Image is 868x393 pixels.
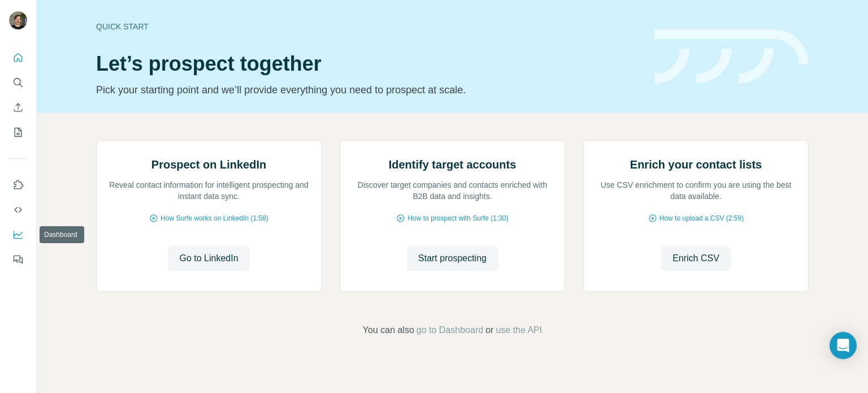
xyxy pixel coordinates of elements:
[96,82,641,98] p: Pick your starting point and we’ll provide everything you need to prospect at scale.
[9,72,27,93] button: Search
[418,252,487,265] span: Start prospecting
[654,29,809,84] img: banner
[9,249,27,270] button: Feedback
[407,246,498,271] button: Start prospecting
[351,179,553,202] p: Discover target companies and contacts enriched with B2B data and insights.
[496,323,542,337] button: use the API
[595,179,797,202] p: Use CSV enrichment to confirm you are using the best data available.
[661,246,731,271] button: Enrich CSV
[96,21,641,32] div: Quick start
[168,246,249,271] button: Go to LinkedIn
[9,11,27,29] img: Avatar
[96,53,641,75] h1: Let’s prospect together
[407,213,508,223] span: How to prospect with Surfe (1:30)
[830,332,857,359] div: Open Intercom Messenger
[9,200,27,220] button: Use Surfe API
[363,323,414,337] span: You can also
[108,179,310,202] p: Reveal contact information for intelligent prospecting and instant data sync.
[9,224,27,245] button: Dashboard
[9,47,27,68] button: Quick start
[9,97,27,118] button: Enrich CSV
[179,252,238,265] span: Go to LinkedIn
[9,175,27,195] button: Use Surfe on LinkedIn
[416,323,483,337] button: go to Dashboard
[389,157,517,172] h2: Identify target accounts
[630,157,762,172] h2: Enrich your contact lists
[9,122,27,142] button: My lists
[151,157,266,172] h2: Prospect on LinkedIn
[485,323,493,337] span: or
[672,252,719,265] span: Enrich CSV
[659,213,744,223] span: How to upload a CSV (2:59)
[160,213,268,223] span: How Surfe works on LinkedIn (1:58)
